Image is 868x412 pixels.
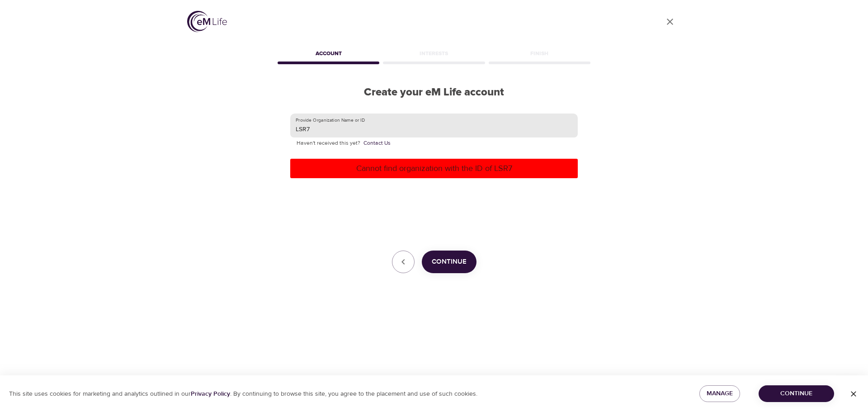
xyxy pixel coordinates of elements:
[422,251,476,273] button: Continue
[363,139,391,148] a: Contact Us
[432,256,467,268] span: Continue
[187,11,227,32] img: logo
[659,11,681,33] a: close
[276,86,592,99] h2: Create your eM Life account
[766,388,827,399] span: Continue
[297,139,571,148] p: Haven't received this yet?
[699,385,740,402] button: Manage
[707,388,733,399] span: Manage
[294,162,574,175] p: Cannot find organization with the ID of LSR7
[759,385,834,402] button: Continue
[191,390,230,398] a: Privacy Policy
